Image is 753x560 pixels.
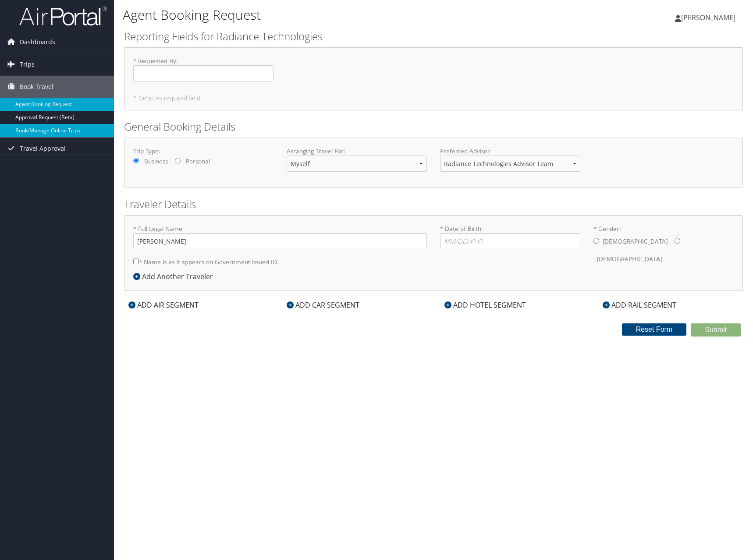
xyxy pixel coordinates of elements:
span: Trips [20,53,35,75]
label: * Full Legal Name [133,224,427,249]
h2: Traveler Details [124,197,743,212]
input: * Gender:[DEMOGRAPHIC_DATA][DEMOGRAPHIC_DATA] [675,238,680,244]
label: Personal [186,157,210,166]
label: Preferred Advisor [440,147,580,156]
label: Trip Type: [133,147,273,156]
label: Business [144,157,168,166]
span: Book Travel [20,76,53,98]
label: * Requested By : [133,57,273,82]
span: Dashboards [20,31,55,53]
input: * Date of Birth: [440,233,580,249]
div: ADD CAR SEGMENT [282,300,364,310]
div: Add Another Traveler [133,271,217,282]
h2: General Booking Details [124,119,743,134]
label: [DEMOGRAPHIC_DATA] [603,233,668,250]
span: [PERSON_NAME] [681,13,735,22]
h1: Agent Booking Request [123,6,537,24]
div: ADD RAIL SEGMENT [598,300,681,310]
label: [DEMOGRAPHIC_DATA] [597,251,662,267]
input: * Name is as it appears on Government issued ID. [133,259,139,264]
label: Arranging Travel For: [287,147,427,156]
button: Submit [691,323,741,337]
h2: Reporting Fields for Radiance Technologies [124,29,743,44]
input: * Requested By: [133,65,273,82]
input: * Gender:[DEMOGRAPHIC_DATA][DEMOGRAPHIC_DATA] [593,238,599,244]
h5: * Denotes required field [133,95,734,101]
label: * Name is as it appears on Government issued ID. [133,254,279,270]
div: ADD AIR SEGMENT [124,300,203,310]
label: * Date of Birth: [440,224,580,249]
label: * Gender: [593,224,734,268]
button: Reset Form [622,323,687,336]
div: ADD HOTEL SEGMENT [440,300,530,310]
input: * Full Legal Name [133,233,427,249]
span: Travel Approval [20,138,66,159]
img: airportal-logo.png [19,6,107,26]
a: [PERSON_NAME] [675,4,744,31]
